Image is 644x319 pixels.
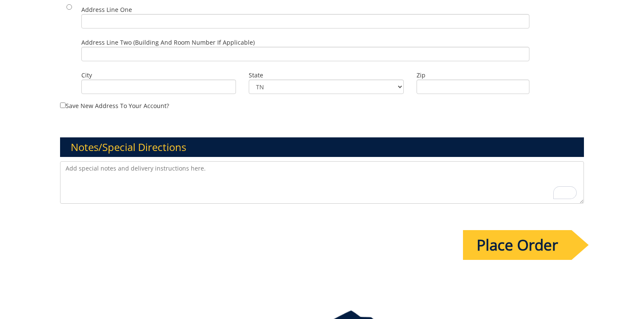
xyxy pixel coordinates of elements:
input: Address Line Two (Building and Room Number if applicable) [81,47,529,61]
input: Address Line One [81,14,529,28]
label: State [249,71,403,80]
label: City [81,71,236,80]
label: Zip [417,71,529,80]
input: Place Order [463,230,572,260]
label: Address Line Two (Building and Room Number if applicable) [81,38,529,61]
input: City [81,80,236,94]
label: Address Line One [81,6,529,28]
h3: Notes/Special Directions [60,137,584,157]
textarea: To enrich screen reader interactions, please activate Accessibility in Grammarly extension settings [60,161,584,204]
input: Save new address to your account? [60,103,66,108]
input: Zip [417,80,529,94]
